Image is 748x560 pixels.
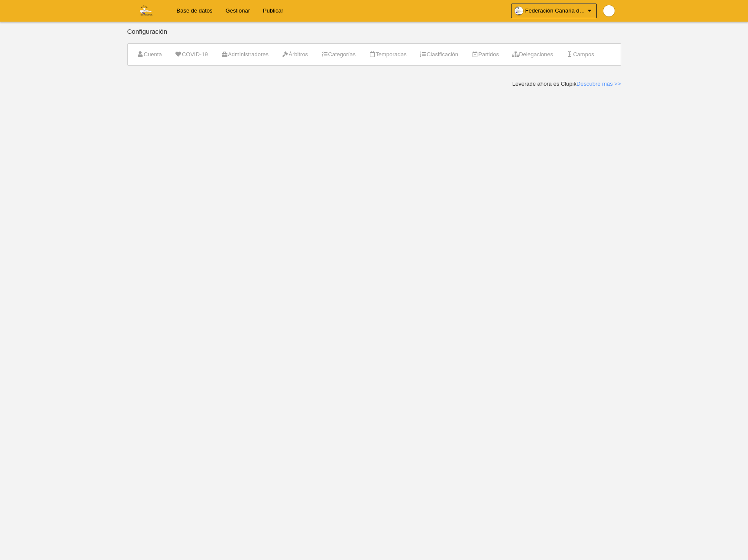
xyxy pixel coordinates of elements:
img: OaKdMG7jwavG.30x30.jpg [515,6,523,15]
a: Federación Canaria de Voleibol [511,3,597,18]
a: Cuenta [132,48,167,61]
a: Partidos [466,48,504,61]
div: Leverade ahora es Clupik [512,80,621,88]
a: Categorías [316,48,360,61]
a: Árbitros [277,48,313,61]
a: Clasificación [415,48,463,61]
a: Campos [561,48,599,61]
a: Temporadas [364,48,411,61]
a: Administradores [216,48,273,61]
a: Descubre más >> [576,80,621,87]
a: COVID-19 [170,48,213,61]
img: Federación Canaria de Voleibol [127,5,163,16]
span: Federación Canaria de Voleibol [525,6,586,15]
a: Delegaciones [507,48,558,61]
div: Configuración [127,28,621,43]
img: Pap9wwVNPjNR.30x30.jpg [603,5,615,16]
